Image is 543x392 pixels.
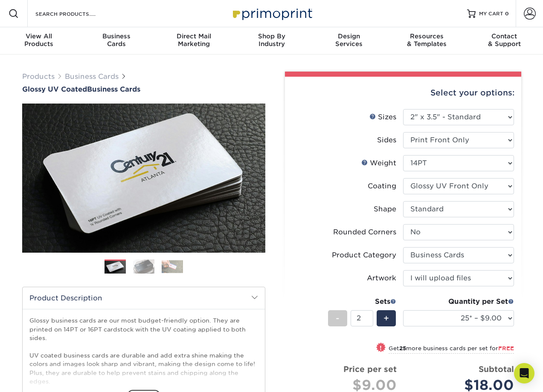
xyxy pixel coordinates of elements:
[389,345,514,354] small: Get more business cards per set for
[333,227,396,237] div: Rounded Corners
[35,9,118,19] input: SEARCH PRODUCTS.....
[380,343,382,352] span: !
[292,77,514,109] div: Select your options:
[367,273,396,283] div: Artwork
[22,85,87,93] span: Glossy UV Coated
[310,27,388,55] a: DesignServices
[479,10,503,17] span: MY CART
[23,287,265,309] h2: Product Description
[465,27,543,55] a: Contact& Support
[78,27,155,55] a: BusinessCards
[514,363,534,383] div: Open Intercom Messenger
[383,312,389,325] span: +
[233,32,311,48] div: Industry
[403,297,514,307] div: Quantity per Set
[310,32,388,48] div: Services
[388,32,465,48] div: & Templates
[343,364,397,374] strong: Price per set
[377,135,396,145] div: Sides
[374,204,396,214] div: Shape
[328,297,396,307] div: Sets
[105,257,126,278] img: Business Cards 01
[155,32,233,48] div: Marketing
[505,11,509,17] span: 0
[65,72,119,81] a: Business Cards
[465,32,543,40] span: Contact
[388,27,465,55] a: Resources& Templates
[399,345,406,352] strong: 25
[78,32,155,48] div: Cards
[233,32,311,40] span: Shop By
[369,112,396,122] div: Sizes
[2,366,73,389] iframe: Google Customer Reviews
[310,32,388,40] span: Design
[22,72,55,81] a: Products
[133,259,154,274] img: Business Cards 02
[22,57,265,300] img: Glossy UV Coated 01
[233,27,311,55] a: Shop ByIndustry
[388,32,465,40] span: Resources
[22,85,265,93] h1: Business Cards
[361,158,396,168] div: Weight
[465,32,543,48] div: & Support
[162,260,183,273] img: Business Cards 03
[336,312,340,325] span: -
[155,27,233,55] a: Direct MailMarketing
[479,364,514,374] strong: Subtotal
[229,4,314,23] img: Primoprint
[368,181,396,191] div: Coating
[22,85,265,93] a: Glossy UV CoatedBusiness Cards
[332,250,396,260] div: Product Category
[78,32,155,40] span: Business
[155,32,233,40] span: Direct Mail
[498,345,514,352] span: FREE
